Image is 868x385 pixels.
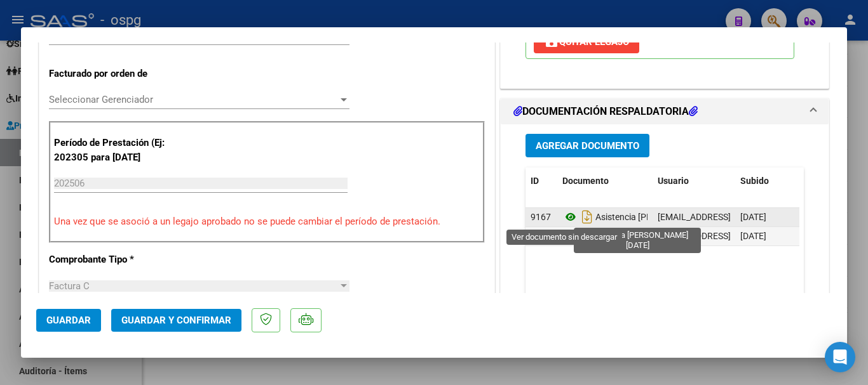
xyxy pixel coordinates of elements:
[121,315,231,326] span: Guardar y Confirmar
[653,167,735,195] datatable-header-cell: Usuario
[825,342,855,372] div: Open Intercom Messenger
[49,67,180,81] p: Facturado por orden de
[557,167,653,195] datatable-header-cell: Documento
[111,309,241,332] button: Guardar y Confirmar
[735,167,799,195] datatable-header-cell: Subido
[46,315,91,326] span: Guardar
[49,94,338,105] span: Seleccionar Gerenciador
[740,231,766,241] span: [DATE]
[531,212,551,222] span: 9167
[36,309,101,332] button: Guardar
[579,207,595,227] i: Descargar documento
[658,176,689,186] span: Usuario
[740,212,766,222] span: [DATE]
[562,176,609,186] span: Documento
[536,140,639,152] span: Agregar Documento
[54,136,182,164] p: Período de Prestación (Ej: 202305 para [DATE]
[54,214,480,229] p: Una vez que se asoció a un legajo aprobado no se puede cambiar el período de prestación.
[531,231,551,241] span: 9168
[501,99,829,124] mat-expansion-panel-header: DOCUMENTACIÓN RESPALDATORIA
[799,167,862,195] datatable-header-cell: Acción
[562,212,732,222] span: Asistencia [PERSON_NAME][DATE]
[579,226,595,246] i: Descargar documento
[526,134,649,157] button: Agregar Documento
[526,167,557,195] datatable-header-cell: ID
[49,252,180,267] p: Comprobante Tipo *
[544,36,629,48] span: Quitar Legajo
[513,104,698,119] h1: DOCUMENTACIÓN RESPALDATORIA
[531,176,539,186] span: ID
[49,280,90,292] span: Factura C
[740,176,769,186] span: Subido
[562,231,768,241] span: Planilla Autorización [PERSON_NAME] 2025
